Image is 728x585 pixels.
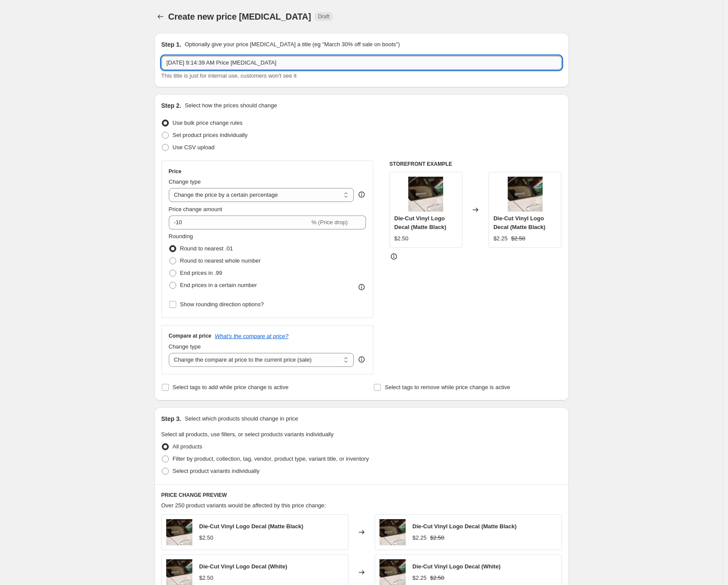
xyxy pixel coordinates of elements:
div: help [357,355,366,364]
h2: Step 2. [161,101,181,110]
div: $2.50 [394,234,409,243]
span: Price change amount [169,206,222,212]
h6: PRICE CHANGE PREVIEW [161,492,562,499]
span: Die-Cut Vinyl Logo Decal (Matte Black) [199,523,304,530]
strike: $2.50 [430,534,444,542]
strike: $2.50 [511,234,526,243]
span: End prices in .99 [180,270,222,276]
input: 30% off holiday sale [161,56,562,70]
span: Die-Cut Vinyl Logo Decal (Matte Black) [413,523,517,530]
span: Use CSV upload [173,144,215,151]
div: $2.25 [413,574,427,582]
span: Select product variants individually [173,468,260,474]
span: Set product prices individually [173,132,248,138]
span: Select tags to remove while price change is active [385,384,510,390]
span: Select all products, use filters, or select products variants individually [161,431,334,438]
h2: Step 3. [161,414,181,423]
span: Show rounding direction options? [180,301,264,308]
input: -15 [169,216,310,229]
h3: Compare at price [169,332,212,339]
div: $2.25 [493,234,508,243]
p: Optionally give your price [MEDICAL_DATA] a title (eg "March 30% off sale on boots") [185,40,400,49]
img: 0U9A0426_80x.jpg [508,177,543,212]
span: Change type [169,343,201,350]
img: 0U9A0426_80x.jpg [166,519,192,545]
div: $2.50 [199,534,214,542]
h3: Price [169,168,181,175]
span: Use bulk price change rules [173,120,243,126]
span: Round to nearest whole number [180,257,261,264]
span: Die-Cut Vinyl Logo Decal (White) [413,563,501,570]
strike: $2.50 [430,574,444,582]
span: Filter by product, collection, tag, vendor, product type, variant title, or inventory [173,455,369,462]
h2: Step 1. [161,40,181,49]
div: $2.50 [199,574,214,582]
div: help [357,190,366,199]
span: Round to nearest .01 [180,245,233,252]
span: Rounding [169,233,193,239]
span: Create new price [MEDICAL_DATA] [168,12,311,21]
span: This title is just for internal use, customers won't see it [161,72,297,79]
img: 0U9A0426_80x.jpg [408,177,443,212]
img: 0U9A0426_80x.jpg [379,519,406,545]
span: All products [173,443,202,450]
span: % (Price drop) [311,219,348,226]
button: Price change jobs [154,10,167,23]
span: Die-Cut Vinyl Logo Decal (Matte Black) [394,215,446,230]
button: What's the compare at price? [215,333,289,339]
span: Change type [169,178,201,185]
p: Select how the prices should change [185,101,277,110]
span: Over 250 product variants would be affected by this price change: [161,502,326,509]
div: $2.25 [413,534,427,542]
span: Select tags to add while price change is active [173,384,289,390]
span: Die-Cut Vinyl Logo Decal (White) [199,563,287,570]
p: Select which products should change in price [185,414,298,423]
span: End prices in a certain number [180,282,257,288]
h6: STOREFRONT EXAMPLE [390,161,562,168]
span: Die-Cut Vinyl Logo Decal (Matte Black) [493,215,545,230]
span: Draft [318,13,329,20]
